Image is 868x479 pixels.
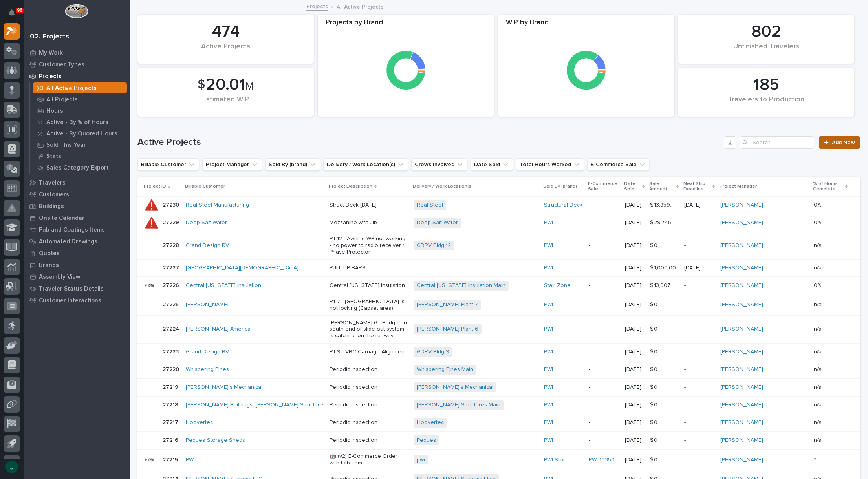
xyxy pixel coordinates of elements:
p: PULL UP BARS [330,265,407,271]
p: - [589,219,619,226]
a: All Active Projects [30,82,130,93]
p: Projects [39,73,62,80]
p: [DATE] [625,282,644,289]
a: Active - By Quoted Hours [30,128,130,139]
a: Grand Design RV [186,242,229,249]
p: [DATE] [625,437,644,444]
p: - [589,366,619,373]
p: Plt 9 - VRC Carriage Alignment [330,349,407,355]
a: Central [US_STATE] Insulation [186,282,261,289]
a: Pequea [417,437,436,444]
p: Project ID [144,182,166,191]
p: 27220 [163,365,181,373]
a: Grand Design RV [186,349,229,355]
p: $ 0 [650,455,659,463]
p: Plt 7 - [GEOGRAPHIC_DATA] is not locking (Capset area) [330,298,407,312]
p: [DATE] [625,302,644,308]
tr: 2721527215 PWI 🤖 (v2) E-Commerce Order with Fab Itempwi PWI Store PWI 10350 [DATE]$ 0$ 0 -[PERSON... [137,449,860,470]
p: $ 0 [650,300,659,308]
p: [DATE] [625,402,644,408]
a: Brands [24,259,130,271]
p: [DATE] [625,457,644,463]
a: PWI [544,265,553,271]
img: Workspace Logo [65,4,88,18]
p: - [589,326,619,333]
tr: 2722727227 [GEOGRAPHIC_DATA][DEMOGRAPHIC_DATA] PULL UP BARS-PWI -[DATE]$ 1,000.00$ 1,000.00 [DATE... [137,260,860,277]
a: [PERSON_NAME] [186,302,229,308]
button: Project Manager [202,158,262,171]
p: Mezzanine with Jib [330,219,407,226]
p: Billable Customer [185,182,225,191]
a: Fab and Coatings Items [24,224,130,236]
a: Buildings [24,200,130,212]
p: - [589,437,619,444]
p: n/a [814,365,823,373]
a: [PERSON_NAME] [720,419,763,426]
p: Date Sold [624,179,640,194]
a: PWI [544,402,553,408]
p: 27223 [163,347,180,355]
p: - [589,265,619,271]
a: [PERSON_NAME] America [186,326,251,333]
p: [DATE] [684,265,714,271]
a: Deep Salt Water [186,219,227,226]
button: Total Hours Worked [516,158,584,171]
p: All Active Projects [46,85,97,92]
tr: 2722627226 Central [US_STATE] Insulation Central [US_STATE] InsulationCentral [US_STATE] Insulati... [137,277,860,294]
p: 0% [814,200,823,208]
p: - [684,302,714,308]
p: 27218 [163,400,180,408]
p: Brands [39,262,59,269]
p: [DATE] [625,366,644,373]
div: Unfinished Travelers [691,42,841,59]
div: 802 [691,22,841,42]
a: [PERSON_NAME] [720,326,763,333]
p: n/a [814,347,823,355]
p: n/a [814,241,823,249]
a: [GEOGRAPHIC_DATA][DEMOGRAPHIC_DATA] [186,265,298,271]
a: [PERSON_NAME] Plant 7 [417,302,478,308]
a: Central [US_STATE] Insulation Main [417,282,505,289]
a: Whispering Pines [186,366,229,373]
div: Travelers to Production [691,95,841,112]
a: Stats [30,151,130,162]
p: Plt 12 - Awning WP not working - no power to radio receiver / Phase Protector [330,236,407,255]
p: Sold By (brand) [543,182,577,191]
div: Projects by Brand [318,18,494,31]
p: Active - By Quoted Hours [46,130,117,137]
p: Customer Interactions [39,297,101,304]
input: Search [740,136,814,149]
p: Project Description [329,182,372,191]
p: Travelers [39,179,66,186]
p: 27224 [163,324,181,333]
a: [PERSON_NAME] [720,349,763,355]
h1: Active Projects [137,137,721,148]
p: 27216 [163,435,180,444]
p: [DATE] [625,326,644,333]
p: - [684,349,714,355]
a: Customers [24,188,130,200]
p: - [589,384,619,391]
a: My Work [24,47,130,59]
a: [PERSON_NAME] [720,202,763,208]
a: [PERSON_NAME] [720,242,763,249]
p: [DATE] [625,242,644,249]
p: Onsite Calendar [39,215,84,222]
a: PWI [544,302,553,308]
p: - [684,457,714,463]
p: - [684,437,714,444]
a: Automated Drawings [24,236,130,247]
p: - [684,419,714,426]
button: E-Commerce Sale [587,158,650,171]
a: PWI [544,242,553,249]
p: Quotes [39,250,60,257]
p: - [684,384,714,391]
a: All Projects [30,94,130,105]
p: [PERSON_NAME] 6 - Bridge on south end of slide out system is catching on the runway [330,320,407,339]
p: Fab and Coatings Items [39,227,105,234]
p: [DATE] [625,219,644,226]
p: Active - By % of Hours [46,119,108,126]
tr: 2722427224 [PERSON_NAME] America [PERSON_NAME] 6 - Bridge on south end of slide out system is cat... [137,316,860,344]
p: [DATE] [625,384,644,391]
p: 27228 [163,241,181,249]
